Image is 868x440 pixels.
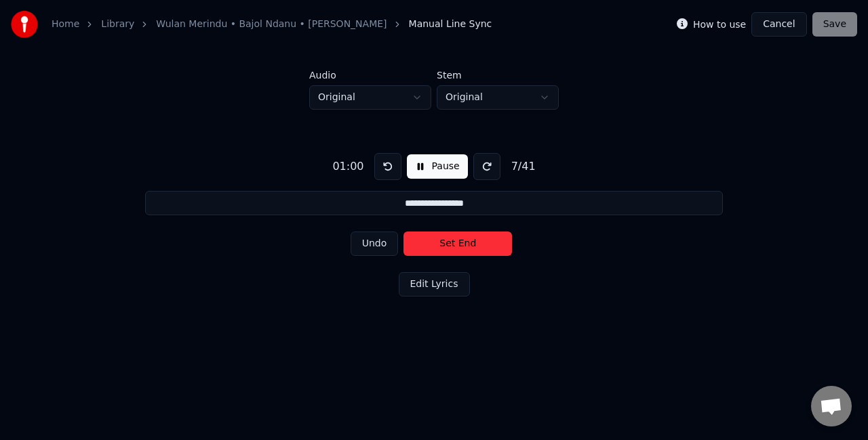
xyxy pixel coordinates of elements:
a: Library [101,18,134,31]
label: How to use [693,20,746,29]
a: Home [52,18,79,31]
nav: breadcrumb [52,18,492,31]
label: Stem [437,70,559,80]
div: Open chat [811,386,852,426]
img: youka [11,11,38,38]
button: Cancel [751,12,806,37]
button: Edit Lyrics [399,272,470,296]
label: Audio [309,70,431,80]
button: Set End [403,232,512,256]
div: 7 / 41 [506,158,541,175]
a: Wulan Merindu • Bajol Ndanu • [PERSON_NAME] [156,18,387,31]
button: Pause [407,154,467,179]
span: Manual Line Sync [409,18,492,31]
div: 01:00 [327,158,369,175]
button: Undo [351,232,399,256]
